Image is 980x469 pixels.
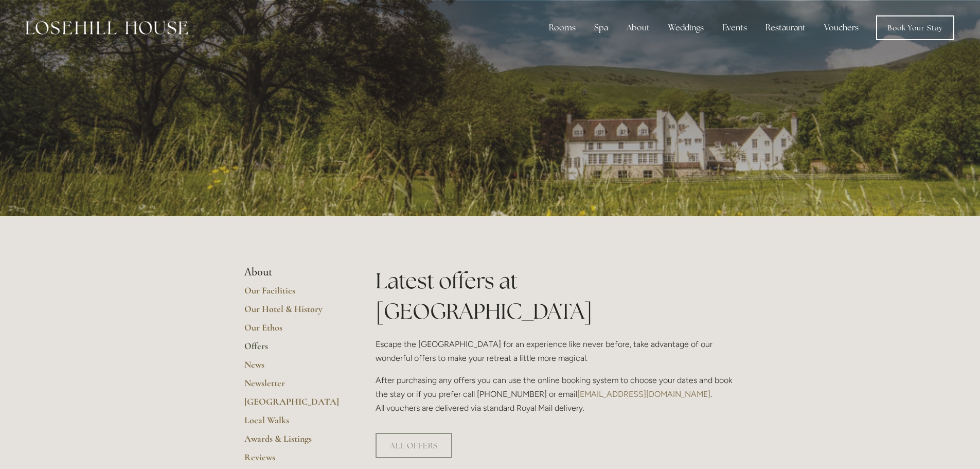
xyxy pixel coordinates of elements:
[660,18,712,38] div: Weddings
[586,18,616,38] div: Spa
[244,340,343,359] a: Offers
[26,21,188,34] img: Losehill House
[244,433,343,451] a: Awards & Listings
[244,377,343,396] a: Newsletter
[376,373,736,415] p: After purchasing any offers you can use the online booking system to choose your dates and book t...
[244,285,343,303] a: Our Facilities
[244,359,343,377] a: News
[816,18,867,38] a: Vouchers
[577,389,710,399] a: [EMAIL_ADDRESS][DOMAIN_NAME]
[244,303,343,322] a: Our Hotel & History
[244,266,343,279] li: About
[876,15,954,40] a: Book Your Stay
[714,18,755,38] div: Events
[244,396,343,414] a: [GEOGRAPHIC_DATA]
[244,322,343,340] a: Our Ethos
[376,433,452,458] a: ALL OFFERS
[376,337,736,365] p: Escape the [GEOGRAPHIC_DATA] for an experience like never before, take advantage of our wonderful...
[376,266,736,326] h1: Latest offers at [GEOGRAPHIC_DATA]
[757,18,814,38] div: Restaurant
[244,414,343,433] a: Local Walks
[541,18,584,38] div: Rooms
[618,18,658,38] div: About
